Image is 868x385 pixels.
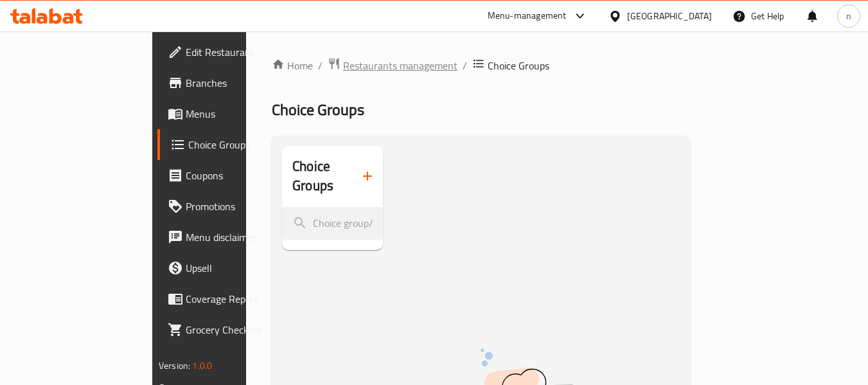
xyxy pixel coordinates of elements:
[186,106,287,121] span: Menus
[186,75,287,91] span: Branches
[192,357,212,374] span: 1.0.0
[186,229,287,245] span: Menu disclaimer
[343,58,457,73] span: Restaurants management
[846,9,851,23] span: n
[157,129,297,160] a: Choice Groups
[157,191,297,222] a: Promotions
[272,95,364,124] span: Choice Groups
[186,199,287,214] span: Promotions
[186,168,287,183] span: Coupons
[157,222,297,253] a: Menu disclaimer
[627,9,712,23] div: [GEOGRAPHIC_DATA]
[186,44,287,60] span: Edit Restaurant
[157,253,297,283] a: Upsell
[186,322,287,337] span: Grocery Checklist
[159,357,190,374] span: Version:
[157,98,297,129] a: Menus
[157,67,297,98] a: Branches
[157,283,297,314] a: Coverage Report
[328,57,457,74] a: Restaurants management
[318,58,323,73] li: /
[188,137,287,152] span: Choice Groups
[488,8,567,24] div: Menu-management
[157,160,297,191] a: Coupons
[282,207,383,240] input: search
[157,37,297,67] a: Edit Restaurant
[463,58,467,73] li: /
[157,314,297,345] a: Grocery Checklist
[292,157,352,195] h2: Choice Groups
[488,58,549,73] span: Choice Groups
[272,57,690,74] nav: breadcrumb
[186,291,287,307] span: Coverage Report
[186,260,287,276] span: Upsell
